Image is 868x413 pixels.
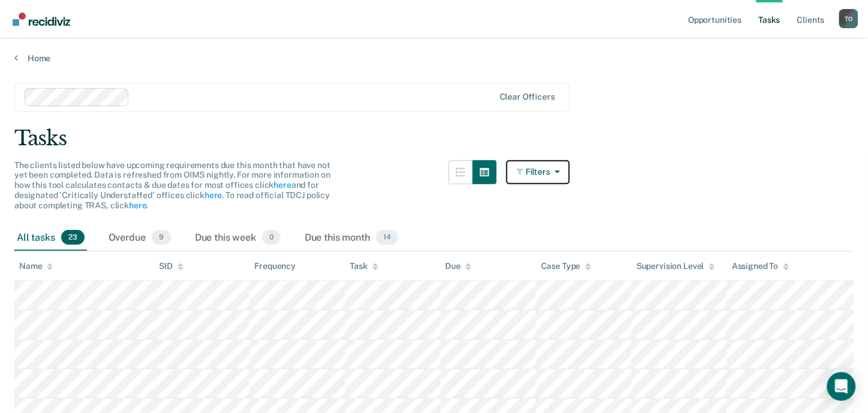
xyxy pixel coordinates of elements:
div: Due [446,261,472,271]
div: Tasks [14,126,854,151]
span: 23 [61,230,85,246]
div: Case Type [541,261,591,271]
div: Open Intercom Messenger [827,372,856,401]
span: The clients listed below have upcoming requirements due this month that have not yet been complet... [14,160,331,210]
span: 0 [262,230,281,246]
div: All tasks23 [14,225,87,252]
div: T O [839,9,858,28]
a: Home [14,53,854,64]
button: Filters [506,160,570,184]
a: here [205,190,222,200]
div: Due this week0 [193,225,283,252]
span: 9 [152,230,171,246]
div: Name [19,261,53,271]
div: SID [159,261,184,271]
div: Frequency [254,261,296,271]
a: here [274,180,291,190]
img: Recidiviz [13,13,70,26]
span: 14 [376,230,398,246]
a: here [129,200,146,210]
div: Due this month14 [302,225,401,252]
div: Clear officers [500,92,555,102]
div: Overdue9 [106,225,173,252]
div: Task [350,261,379,271]
div: Supervision Level [636,261,715,271]
button: Profile dropdown button [839,9,858,28]
div: Assigned To [732,261,789,271]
